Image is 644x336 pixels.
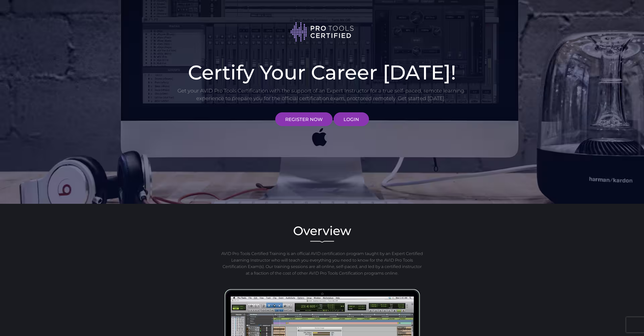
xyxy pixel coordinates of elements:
[334,112,369,126] a: LOGIN
[177,87,465,102] p: Get your AVID Pro Tools Certification with the support of an Expert Instructor for a true self-pa...
[177,225,467,237] h2: Overview
[177,62,467,82] h1: Certify Your Career [DATE]!
[275,112,333,126] a: REGISTER NOW
[221,250,424,276] p: AVID Pro Tools Certified Training is an official AVID certification program taught by an Expert C...
[290,22,354,42] img: Pro Tools Certified logo
[310,241,334,243] img: decorative line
